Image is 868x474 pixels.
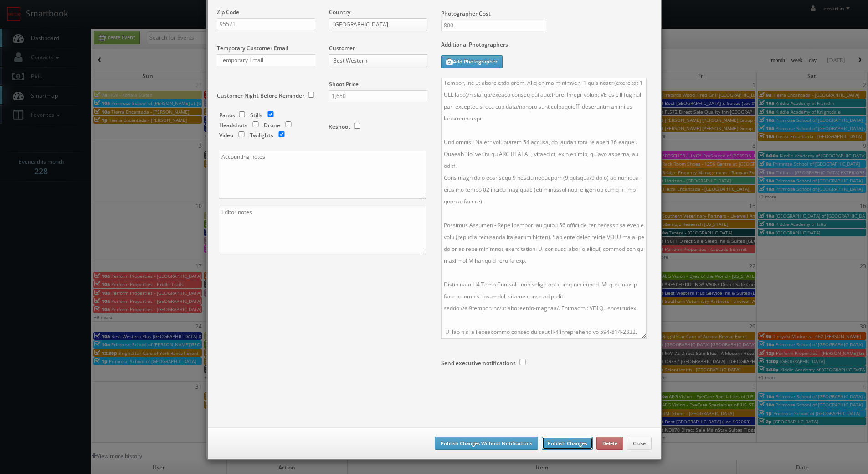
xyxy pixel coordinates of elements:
[627,437,652,450] button: Close
[441,55,503,68] button: Add Photographer
[219,121,247,129] label: Headshots
[264,121,280,129] label: Drone
[217,8,239,16] label: Zip Code
[333,55,415,67] span: Best Western
[217,18,315,30] input: Zip Code
[435,437,538,450] button: Publish Changes Without Notifications
[333,19,415,31] span: [GEOGRAPHIC_DATA]
[219,131,233,139] label: Video
[329,80,359,88] label: Shoot Price
[250,131,273,139] label: Twilights
[441,41,652,53] label: Additional Photographers
[441,20,546,31] input: Photographer Cost
[441,359,516,367] label: Send executive notifications
[329,18,427,31] a: [GEOGRAPHIC_DATA]
[329,90,427,102] input: Shoot Price
[250,111,262,119] label: Stills
[219,111,235,119] label: Panos
[434,10,658,17] label: Photographer Cost
[329,8,350,16] label: Country
[542,437,593,450] button: Publish Changes
[329,44,355,52] label: Customer
[329,54,427,67] a: Best Western
[596,437,623,450] button: Delete
[217,44,288,52] label: Temporary Customer Email
[217,92,304,99] label: Customer Night Before Reminder
[217,54,315,66] input: Temporary Email
[329,123,350,130] label: Reshoot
